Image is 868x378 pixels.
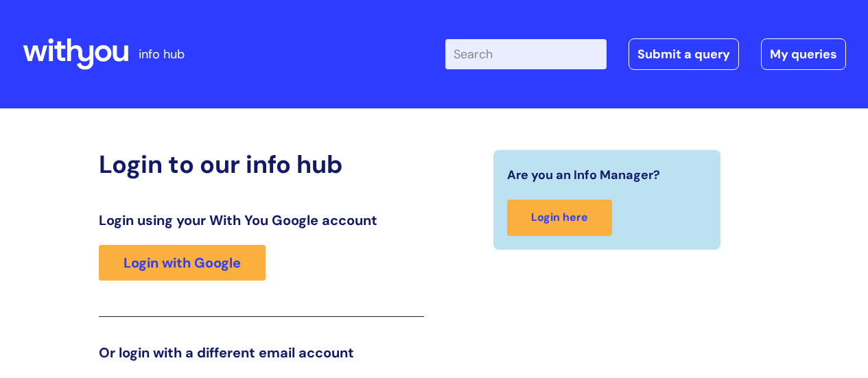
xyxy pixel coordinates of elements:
[629,38,739,70] a: Submit a query
[99,150,424,179] h2: Login to our info hub
[761,38,846,70] a: My queries
[507,164,660,186] span: Are you an Info Manager?
[99,245,266,281] a: Login with Google
[507,200,612,236] a: Login here
[139,43,185,65] p: info hub
[99,344,424,361] h3: Or login with a different email account
[99,212,424,228] h3: Login using your With You Google account
[445,39,607,69] input: Search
